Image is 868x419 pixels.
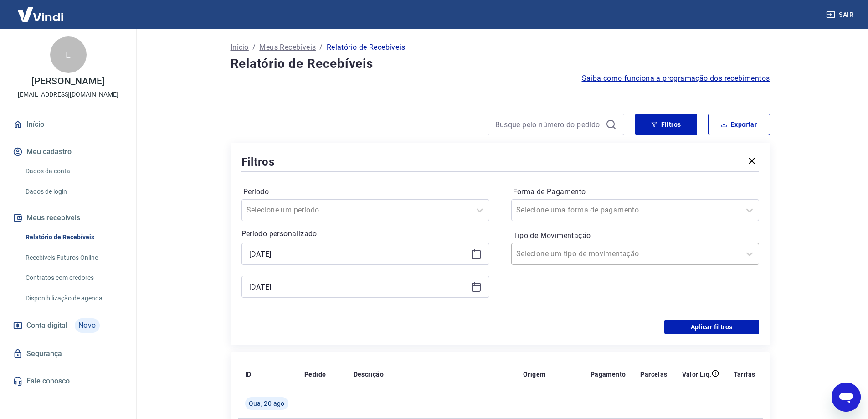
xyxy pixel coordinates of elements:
a: Início [231,42,249,53]
p: / [252,42,256,53]
p: Pedido [304,370,326,379]
button: Filtros [635,114,697,135]
a: Segurança [11,344,125,364]
input: Data inicial [249,247,467,261]
p: Descrição [354,370,384,379]
button: Sair [824,6,857,23]
p: [PERSON_NAME] [31,77,104,86]
a: Saiba como funciona a programação dos recebimentos [582,73,770,84]
a: Dados da conta [22,162,125,181]
input: Busque pelo número do pedido [495,118,602,131]
span: Conta digital [26,319,67,332]
label: Período [243,186,488,197]
p: Relatório de Recebíveis [327,42,405,53]
iframe: Botão para abrir a janela de mensagens, conversa em andamento [832,383,861,412]
a: Meus Recebíveis [259,42,316,53]
button: Exportar [708,114,770,135]
label: Forma de Pagamento [513,186,757,197]
button: Meus recebíveis [11,208,125,228]
span: Novo [75,318,100,333]
p: Valor Líq. [682,370,712,379]
a: Disponibilização de agenda [22,289,125,308]
p: / [319,42,323,53]
a: Dados de login [22,182,125,201]
a: Contratos com credores [22,269,125,287]
a: Relatório de Recebíveis [22,228,125,247]
p: Parcelas [640,370,667,379]
p: Período personalizado [241,228,489,239]
div: L [50,36,87,73]
a: Início [11,114,125,134]
h5: Filtros [241,155,275,169]
p: Tarifas [734,370,755,379]
p: Pagamento [591,370,626,379]
span: Qua, 20 ago [249,399,285,408]
h4: Relatório de Recebíveis [231,55,770,73]
input: Data final [249,280,467,294]
a: Fale conosco [11,371,125,391]
a: Conta digitalNovo [11,315,125,336]
p: Origem [523,370,545,379]
a: Recebíveis Futuros Online [22,248,125,267]
button: Aplicar filtros [664,320,759,334]
img: Vindi [11,0,70,28]
label: Tipo de Movimentação [513,230,757,241]
p: [EMAIL_ADDRESS][DOMAIN_NAME] [18,90,118,99]
button: Meu cadastro [11,142,125,162]
p: ID [245,370,252,379]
